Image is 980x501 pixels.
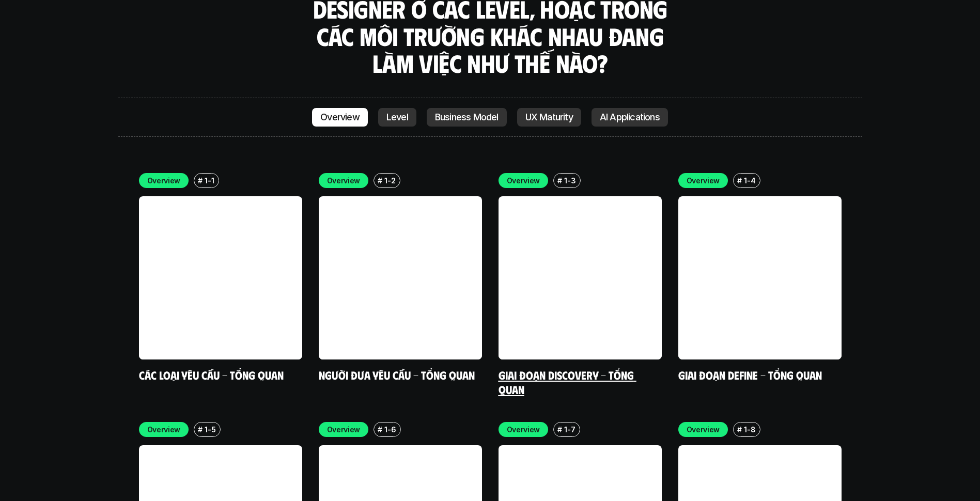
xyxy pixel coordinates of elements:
[435,112,499,122] p: Business Model
[386,112,408,122] p: Level
[525,112,573,122] p: UX Maturity
[147,424,181,435] p: Overview
[327,424,361,435] p: Overview
[378,108,416,127] a: Level
[384,424,396,435] p: 1-6
[507,424,540,435] p: Overview
[687,424,720,435] p: Overview
[320,112,360,122] p: Overview
[564,424,575,435] p: 1-7
[737,177,742,184] h6: #
[378,177,382,184] h6: #
[327,175,361,186] p: Overview
[507,175,540,186] p: Overview
[592,108,668,127] a: AI Applications
[564,175,575,186] p: 1-3
[678,368,822,382] a: Giai đoạn Define - Tổng quan
[499,368,636,396] a: Giai đoạn Discovery - Tổng quan
[427,108,507,127] a: Business Model
[557,177,562,184] h6: #
[198,426,203,433] h6: #
[147,175,181,186] p: Overview
[687,175,720,186] p: Overview
[319,368,475,382] a: Người đưa yêu cầu - Tổng quan
[378,426,382,433] h6: #
[198,177,203,184] h6: #
[139,368,284,382] a: Các loại yêu cầu - Tổng quan
[205,175,214,186] p: 1-1
[205,424,215,435] p: 1-5
[600,112,660,122] p: AI Applications
[384,175,395,186] p: 1-2
[557,426,562,433] h6: #
[312,108,368,127] a: Overview
[517,108,581,127] a: UX Maturity
[737,426,742,433] h6: #
[744,175,755,186] p: 1-4
[744,424,755,435] p: 1-8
